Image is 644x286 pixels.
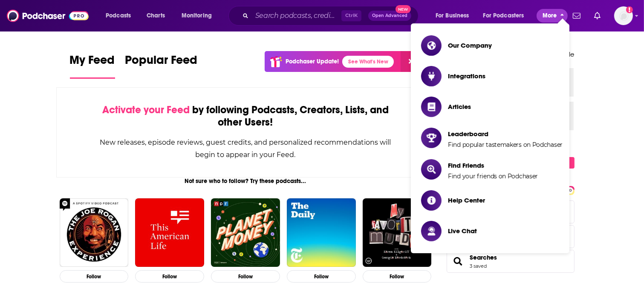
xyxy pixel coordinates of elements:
span: Ctrl K [341,10,361,21]
img: User Profile [614,6,633,25]
span: Help Center [448,196,485,204]
span: Open Advanced [372,14,407,18]
span: Our Company [448,41,492,49]
span: Find Friends [448,161,538,169]
button: close menu [537,9,568,23]
span: Articles [448,103,471,111]
svg: Add a profile image [626,6,633,13]
span: Find popular tastemakers on Podchaser [448,141,563,149]
a: Popular Feed [125,53,198,79]
span: Find your friends on Podchaser [448,172,538,180]
button: open menu [430,9,480,23]
img: The Daily [287,198,356,267]
span: My Feed [70,53,115,72]
img: The Joe Rogan Experience [60,198,129,267]
a: Charts [141,9,170,23]
span: Activate your Feed [102,103,190,116]
a: My Feed [70,53,115,79]
div: New releases, episode reviews, guest credits, and personalized recommendations will begin to appe... [99,136,392,161]
span: Monitoring [182,10,212,22]
button: open menu [100,9,142,23]
button: Follow [211,270,280,283]
span: For Podcasters [483,10,524,22]
button: Follow [135,270,204,283]
button: Show profile menu [614,6,633,25]
span: For Business [436,10,469,22]
img: This American Life [135,198,204,267]
span: Podcasts [106,10,131,22]
img: Podchaser - Follow, Share and Rate Podcasts [7,8,89,24]
span: Live Chat [448,227,477,235]
button: Follow [287,270,356,283]
button: Open AdvancedNew [368,11,411,21]
span: Logged in as sully.katy [614,6,633,25]
div: by following Podcasts, Creators, Lists, and other Users! [99,104,392,129]
span: Integrations [448,72,485,80]
a: Show notifications dropdown [591,9,604,23]
button: Follow [363,270,432,283]
button: open menu [176,9,223,23]
div: Not sure who to follow? Try these podcasts... [56,177,435,185]
span: Leaderboard [448,130,563,138]
a: See What's New [342,56,394,68]
span: Popular Feed [125,53,198,72]
a: Show notifications dropdown [569,9,584,23]
a: Searches [450,255,467,267]
span: More [543,10,557,22]
div: Search podcasts, credits, & more... [237,6,427,26]
input: Search podcasts, credits, & more... [252,9,341,23]
a: 3 saved [470,263,487,269]
button: open menu [478,9,537,23]
p: Podchaser Update! [286,58,339,65]
button: Follow [60,270,129,283]
span: New [396,5,411,13]
img: My Favorite Murder with Karen Kilgariff and Georgia Hardstark [363,198,432,267]
span: Searches [447,250,575,273]
img: Planet Money [211,198,280,267]
span: Charts [147,10,165,22]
